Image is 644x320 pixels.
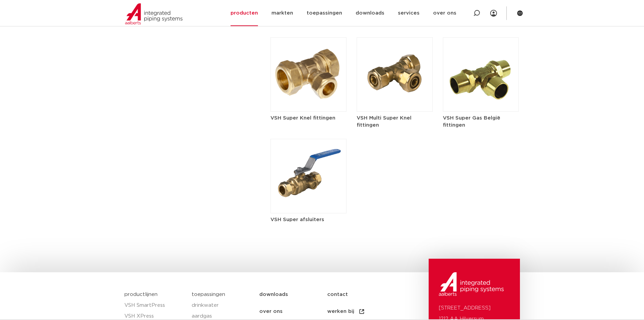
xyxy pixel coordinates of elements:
[124,292,158,297] a: productlijnen
[192,300,253,311] a: drinkwater
[270,114,347,122] h5: VSH Super Knel fittingen
[270,216,347,223] h5: VSH Super afsluiters
[327,286,395,303] a: contact
[327,303,395,320] a: werken bij
[124,300,185,311] a: VSH SmartPress
[357,114,433,129] h5: VSH Multi Super Knel fittingen
[357,72,433,129] a: VSH Multi Super Knel fittingen
[259,286,327,303] a: downloads
[259,303,327,320] a: over ons
[443,72,519,129] a: VSH Super Gas België fittingen
[270,173,347,223] a: VSH Super afsluiters
[443,114,519,129] h5: VSH Super Gas België fittingen
[270,72,347,122] a: VSH Super Knel fittingen
[192,292,225,297] a: toepassingen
